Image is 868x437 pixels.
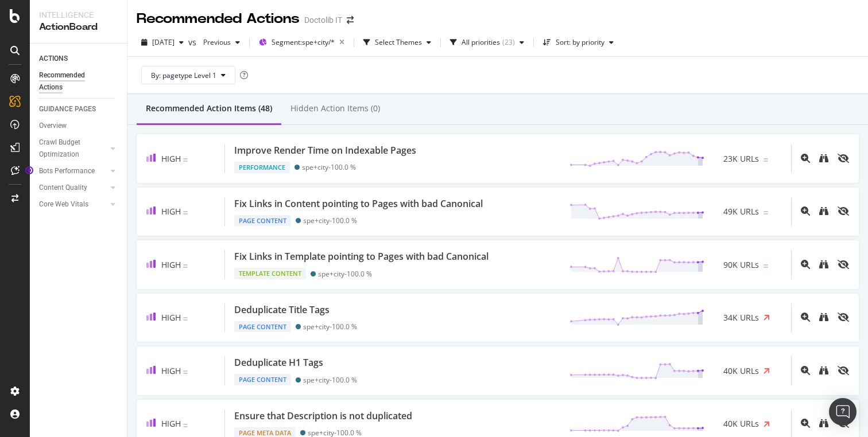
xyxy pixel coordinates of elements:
[151,71,216,80] span: By: pagetype Level 1
[819,419,828,428] div: binoculars
[290,103,380,114] div: Hidden Action Items (0)
[152,37,175,47] span: 2025 Aug. 29th
[838,260,849,269] div: eye-slash
[801,154,810,163] div: magnifying-glass-plus
[764,211,768,214] img: Equal
[39,69,108,93] div: Recommended Actions
[375,39,422,46] div: Select Themes
[272,37,335,47] span: Segment: spe+city/*
[39,103,119,115] a: GUIDANCE PAGES
[723,153,759,165] span: 23K URLs
[764,264,768,268] img: Equal
[819,206,828,216] div: binoculars
[445,33,529,52] button: All priorities(23)
[161,153,181,164] span: High
[303,376,357,384] div: spe+city - 100.0 %
[183,370,188,374] img: Equal
[161,259,181,270] span: High
[39,136,99,161] div: Crawl Budget Optimization
[234,374,291,385] div: Page Content
[183,211,188,214] img: Equal
[764,158,768,162] img: Equal
[137,33,188,52] button: [DATE]
[234,268,306,279] div: Template Content
[234,215,291,227] div: Page Content
[801,206,810,216] div: magnifying-glass-plus
[137,9,300,29] div: Recommended Actions
[819,418,828,429] a: binoculars
[819,206,828,217] a: binoculars
[723,418,759,430] span: 40K URLs
[303,216,357,225] div: spe+city - 100.0 %
[39,182,107,194] a: Content Quality
[254,33,349,52] button: Segment:spe+city/*
[801,419,810,428] div: magnifying-glass-plus
[188,37,199,48] span: vs
[347,16,354,24] div: arrow-right-arrow-left
[234,144,416,157] div: Improve Render Time on Indexable Pages
[502,39,515,46] div: ( 23 )
[838,154,849,163] div: eye-slash
[39,69,119,93] a: Recommended Actions
[234,409,412,423] div: Ensure that Description is not duplicated
[24,165,34,175] div: Tooltip anchor
[39,120,119,132] a: Overview
[838,313,849,322] div: eye-slash
[199,37,231,47] span: Previous
[819,313,828,322] div: binoculars
[141,66,235,84] button: By: pagetype Level 1
[302,163,356,171] div: spe+city - 100.0 %
[199,33,245,52] button: Previous
[819,366,828,375] div: binoculars
[801,313,810,322] div: magnifying-glass-plus
[819,259,828,270] a: binoculars
[234,303,330,317] div: Deduplicate Title Tags
[161,206,181,217] span: High
[39,9,118,21] div: Intelligence
[234,356,323,369] div: Deduplicate H1 Tags
[819,365,828,376] a: binoculars
[723,206,759,217] span: 49K URLs
[838,366,849,375] div: eye-slash
[838,206,849,216] div: eye-slash
[801,366,810,375] div: magnifying-glass-plus
[538,33,618,52] button: Sort: by priority
[39,182,87,194] div: Content Quality
[234,162,290,173] div: Performance
[146,103,272,114] div: Recommended Action Items (48)
[304,14,342,26] div: Doctolib IT
[39,198,107,210] a: Core Web Vitals
[234,197,483,210] div: Fix Links in Content pointing to Pages with bad Canonical
[359,33,436,52] button: Select Themes
[819,312,828,323] a: binoculars
[303,322,357,331] div: spe+city - 100.0 %
[723,259,759,271] span: 90K URLs
[183,424,188,427] img: Equal
[318,270,372,278] div: spe+city - 100.0 %
[819,154,828,163] div: binoculars
[39,21,118,34] div: ActionBoard
[39,165,95,177] div: Bots Performance
[183,158,188,162] img: Equal
[801,260,810,269] div: magnifying-glass-plus
[39,53,68,65] div: ACTIONS
[819,260,828,269] div: binoculars
[161,312,181,323] span: High
[829,398,857,426] div: Open Intercom Messenger
[183,264,188,268] img: Equal
[234,250,489,263] div: Fix Links in Template pointing to Pages with bad Canonical
[819,153,828,164] a: binoculars
[39,198,88,210] div: Core Web Vitals
[39,120,67,132] div: Overview
[161,418,181,429] span: High
[462,39,500,46] div: All priorities
[39,53,119,65] a: ACTIONS
[161,365,181,376] span: High
[723,365,759,377] span: 40K URLs
[234,321,291,333] div: Page Content
[39,165,107,177] a: Bots Performance
[308,428,362,437] div: spe+city - 100.0 %
[723,312,759,323] span: 34K URLs
[39,103,96,115] div: GUIDANCE PAGES
[183,317,188,321] img: Equal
